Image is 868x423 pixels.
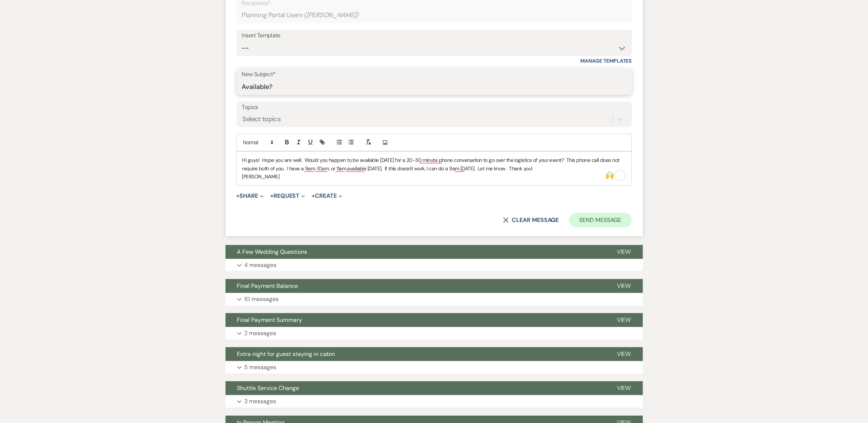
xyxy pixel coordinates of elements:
p: 2 messages [245,329,276,338]
a: Manage Templates [581,57,632,64]
p: 4 messages [245,260,277,270]
span: View [617,350,631,358]
button: Create [312,193,342,199]
button: Clear message [503,217,559,223]
button: View [605,245,643,259]
span: View [617,248,631,256]
button: 10 messages [226,293,643,305]
p: [PERSON_NAME] [242,172,626,181]
button: Send Message [569,213,632,227]
span: A Few Wedding Questions [237,248,308,256]
button: Request [270,193,305,199]
div: To enrich screen reader interactions, please activate Accessibility in Grammarly extension settings [237,152,632,185]
button: 2 messages [226,327,643,339]
span: View [617,316,631,324]
span: + [236,193,240,199]
span: Extra night for guest staying in cabin [237,350,335,358]
p: Hi guys! Hope you are well. Would you happen to be available [DATE] for a 20-30 minute phone conv... [242,156,626,172]
span: ( [PERSON_NAME] ) [304,10,359,20]
button: 4 messages [226,259,643,271]
span: View [617,384,631,392]
button: 5 messages [226,361,643,374]
button: A Few Wedding Questions [226,245,605,259]
button: Extra night for guest staying in cabin [226,347,605,361]
p: 3 messages [245,397,276,406]
span: Shuttle Service Change [237,384,299,392]
span: Final Payment Balance [237,282,298,290]
div: Select topics [243,115,281,125]
div: Planning Portal Users [242,8,626,22]
button: View [605,313,643,327]
button: View [605,381,643,395]
label: New Subject* [242,69,626,80]
button: Final Payment Balance [226,279,605,293]
button: View [605,279,643,293]
button: View [605,347,643,361]
p: 10 messages [245,294,279,304]
button: Shuttle Service Change [226,381,605,395]
button: 3 messages [226,395,643,408]
button: Final Payment Summary [226,313,605,327]
span: Final Payment Summary [237,316,302,324]
span: + [312,193,315,199]
div: Insert Template [242,30,626,41]
label: Topics [242,102,626,113]
button: Share [236,193,264,199]
span: + [270,193,273,199]
span: View [617,282,631,290]
p: 5 messages [245,363,277,372]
